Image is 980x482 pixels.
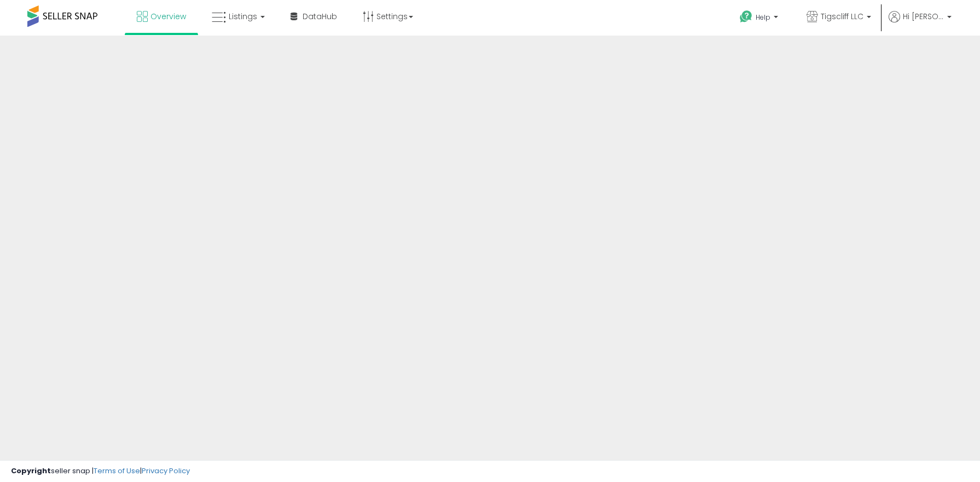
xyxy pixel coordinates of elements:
[821,11,863,22] span: Tigscliff LLC
[903,11,944,22] span: Hi [PERSON_NAME]
[756,13,770,22] span: Help
[150,11,186,22] span: Overview
[11,466,51,476] strong: Copyright
[11,466,190,477] div: seller snap | |
[142,466,190,476] a: Privacy Policy
[889,11,952,36] a: Hi [PERSON_NAME]
[94,466,140,476] a: Terms of Use
[731,2,789,36] a: Help
[303,11,337,22] span: DataHub
[229,11,257,22] span: Listings
[739,10,753,24] i: Get Help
